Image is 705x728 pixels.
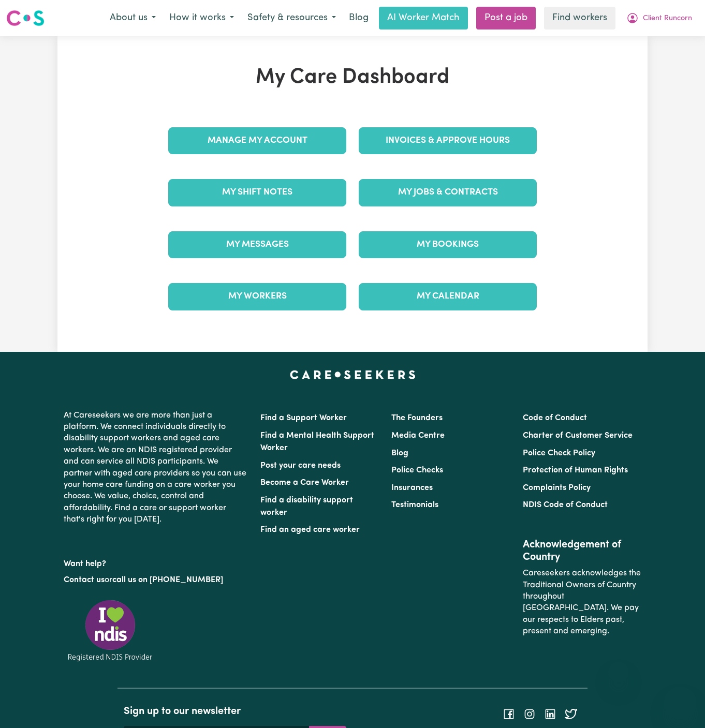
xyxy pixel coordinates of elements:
[391,484,433,492] a: Insurances
[664,687,697,720] iframe: Button to launch messaging window
[359,231,537,258] a: My Bookings
[359,179,537,206] a: My Jobs & Contracts
[290,370,416,379] a: Careseekers home page
[168,231,346,258] a: My Messages
[6,9,45,27] img: Careseekers logo
[241,7,343,29] button: Safety & resources
[523,414,587,422] a: Code of Conduct
[565,710,577,718] a: Follow Careseekers on Twitter
[523,539,641,563] h2: Acknowledgement of Country
[168,127,346,154] a: Manage My Account
[391,432,445,440] a: Media Centre
[643,13,692,24] span: Client Runcorn
[391,414,443,422] a: The Founders
[359,127,537,154] a: Invoices & Approve Hours
[163,7,241,29] button: How it works
[379,7,468,29] a: AI Worker Match
[544,7,615,29] a: Find workers
[64,406,248,530] p: At Careseekers we are more than just a platform. We connect individuals directly to disability su...
[64,570,248,590] p: or
[260,526,360,534] a: Find an aged care worker
[391,449,408,457] a: Blog
[608,662,629,682] iframe: Close message
[523,466,628,474] a: Protection of Human Rights
[620,7,699,29] button: My Account
[260,462,341,470] a: Post your care needs
[260,414,347,422] a: Find a Support Worker
[523,432,633,440] a: Charter of Customer Service
[391,501,438,509] a: Testimonials
[112,576,223,584] a: call us on [PHONE_NUMBER]
[260,432,374,452] a: Find a Mental Health Support Worker
[523,449,595,457] a: Police Check Policy
[391,466,443,474] a: Police Checks
[64,598,157,663] img: Registered NDIS provider
[124,705,346,718] h2: Sign up to our newsletter
[544,710,556,718] a: Follow Careseekers on LinkedIn
[343,7,375,29] a: Blog
[168,179,346,206] a: My Shift Notes
[64,576,105,584] a: Contact us
[523,501,608,509] a: NDIS Code of Conduct
[6,6,45,30] a: Careseekers logo
[523,484,591,492] a: Complaints Policy
[168,283,346,310] a: My Workers
[503,710,515,718] a: Follow Careseekers on Facebook
[162,65,543,90] h1: My Care Dashboard
[64,554,248,570] p: Want help?
[260,479,349,487] a: Become a Care Worker
[103,7,163,29] button: About us
[523,710,536,718] a: Follow Careseekers on Instagram
[476,7,536,29] a: Post a job
[523,563,641,641] p: Careseekers acknowledges the Traditional Owners of Country throughout [GEOGRAPHIC_DATA]. We pay o...
[359,283,537,310] a: My Calendar
[260,496,353,517] a: Find a disability support worker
